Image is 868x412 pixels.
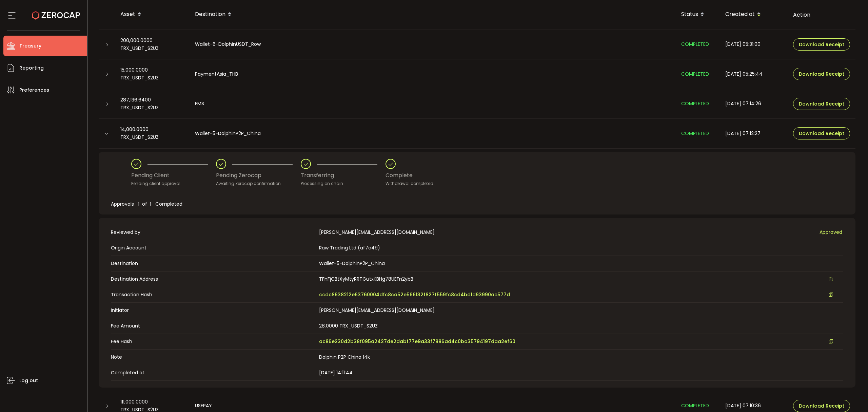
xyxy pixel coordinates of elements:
[111,201,182,207] span: Approvals 1 of 1 Completed
[19,41,41,51] span: Treasury
[111,369,316,376] span: Completed at
[190,70,676,78] div: PaymentAsia_THB
[793,68,850,80] button: Download Receipt
[681,41,709,48] span: COMPLETED
[681,402,709,409] span: COMPLETED
[301,180,386,187] div: Processing on chain
[115,9,190,20] div: Asset
[720,130,788,137] div: [DATE] 07:12:27
[115,37,190,52] div: 200,000.0000 TRX_USDT_S2UZ
[720,402,788,410] div: [DATE] 07:10:36
[190,9,676,20] div: Destination
[720,70,788,78] div: [DATE] 05:25:44
[190,100,676,108] div: FMS
[820,229,842,236] span: Approved
[681,71,709,77] span: COMPLETED
[799,101,844,106] span: Download Receipt
[111,244,316,251] span: Origin Account
[319,338,515,345] span: ac86e230d2b38f095a2427de2dabf77e9a33f7886ad4c0ba35794197daa2ef60
[319,260,385,267] span: Wallet-5-DolphinP2P_China
[799,404,844,408] span: Download Receipt
[301,169,386,182] div: Transferring
[681,130,709,137] span: COMPLETED
[19,376,38,386] span: Log out
[111,354,316,361] span: Note
[111,276,316,283] span: Destination Address
[319,354,370,360] span: Dolphin P2P China 14k
[111,229,316,236] span: Reviewed by
[720,100,788,108] div: [DATE] 07:14:26
[190,40,676,48] div: Wallet-6-DolphinUSDT_Row
[190,130,676,137] div: Wallet-5-DolphinP2P_China
[19,63,44,73] span: Reporting
[793,38,850,51] button: Download Receipt
[793,127,850,139] button: Download Receipt
[319,369,353,376] span: [DATE] 14:11:44
[111,338,316,345] span: Fee Hash
[131,169,216,182] div: Pending Client
[111,260,316,267] span: Destination
[386,169,433,182] div: Complete
[319,229,435,236] span: [PERSON_NAME][EMAIL_ADDRESS][DOMAIN_NAME]
[720,9,788,20] div: Created at
[676,9,720,20] div: Status
[131,180,216,187] div: Pending client approval
[319,276,413,283] span: TFnFjCBtXyMtyRRTGutxKBHg78UEFn2ybB
[788,11,855,19] div: Action
[111,307,316,314] span: Initiator
[319,244,380,251] span: Raw Trading Ltd (af7c49)
[216,180,301,187] div: Awaiting Zerocap confirmation
[681,100,709,107] span: COMPLETED
[799,131,844,136] span: Download Receipt
[115,66,190,82] div: 15,000.0000 TRX_USDT_S2UZ
[720,40,788,48] div: [DATE] 05:31:00
[799,72,844,76] span: Download Receipt
[319,291,510,298] span: ccdc8938212e63760004dfc8ca52e566132f827f559fc8cd4bd1d93990ac577d
[386,180,433,187] div: Withdrawal completed
[319,307,435,314] span: [PERSON_NAME][EMAIL_ADDRESS][DOMAIN_NAME]
[793,400,850,412] button: Download Receipt
[111,291,316,298] span: Transaction Hash
[216,169,301,182] div: Pending Zerocap
[834,379,868,412] iframe: Chat Widget
[319,322,378,329] span: 28.0000 TRX_USDT_S2UZ
[799,42,844,47] span: Download Receipt
[793,98,850,110] button: Download Receipt
[190,402,676,410] div: USEPAY
[111,322,316,330] span: Fee Amount
[115,96,190,112] div: 287,136.6400 TRX_USDT_S2UZ
[19,85,49,95] span: Preferences
[115,126,190,141] div: 14,000.0000 TRX_USDT_S2UZ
